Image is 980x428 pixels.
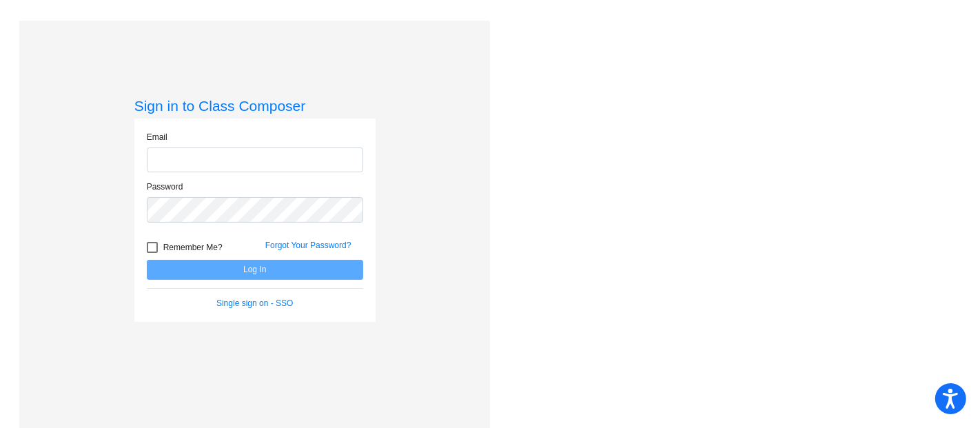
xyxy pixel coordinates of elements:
label: Email [147,131,167,143]
label: Password [147,181,183,193]
h3: Sign in to Class Composer [134,97,376,114]
span: Remember Me? [163,239,223,256]
button: Log In [147,260,363,280]
a: Forgot Your Password? [265,241,351,250]
a: Single sign on - SSO [216,298,293,308]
